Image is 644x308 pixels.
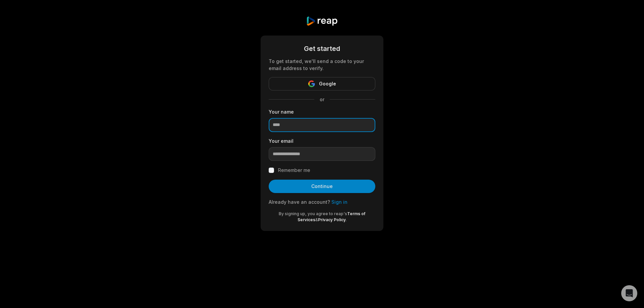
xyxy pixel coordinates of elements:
[315,217,318,222] span: &
[621,285,637,301] div: Open Intercom Messenger
[269,199,330,205] span: Already have an account?
[269,77,375,90] button: Google
[306,16,338,26] img: reap
[269,108,375,115] label: Your name
[269,58,375,72] div: To get started, we'll send a code to your email address to verify.
[269,137,375,144] label: Your email
[278,166,310,174] label: Remember me
[314,96,330,103] span: or
[346,217,347,222] span: .
[269,44,375,54] div: Get started
[331,199,347,205] a: Sign in
[269,180,375,193] button: Continue
[318,217,346,222] a: Privacy Policy
[319,80,336,88] span: Google
[279,211,347,216] span: By signing up, you agree to reap's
